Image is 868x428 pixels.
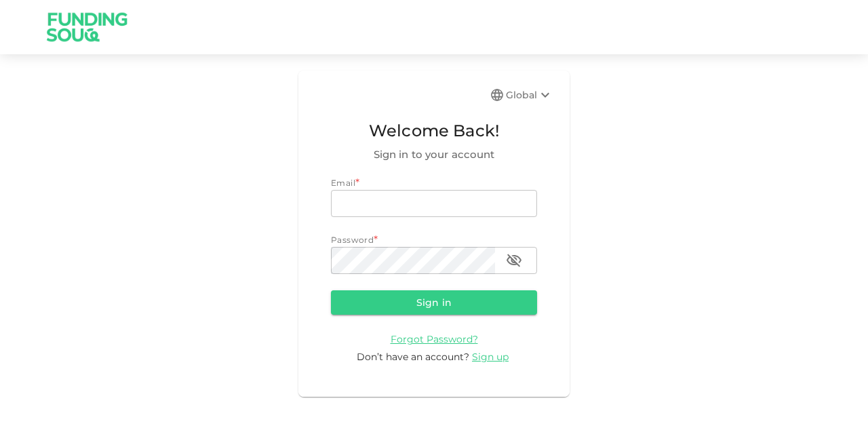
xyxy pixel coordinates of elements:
span: Don’t have an account? [357,351,469,363]
button: Sign in [331,290,537,315]
span: Sign up [472,351,509,363]
div: Global [506,87,553,103]
input: password [331,247,495,274]
span: Password [331,235,374,245]
span: Welcome Back! [331,118,537,144]
input: email [331,190,537,217]
span: Email [331,178,355,188]
span: Sign in to your account [331,147,537,163]
a: Forgot Password? [391,332,478,345]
